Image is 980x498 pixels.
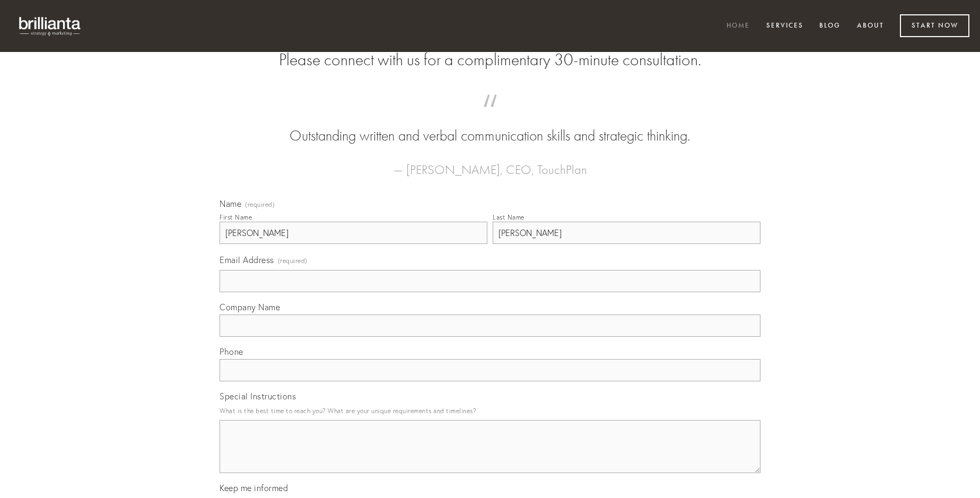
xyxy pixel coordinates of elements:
[237,105,743,126] span: “
[220,483,288,493] span: Keep me informed
[220,391,296,401] span: Special Instructions
[220,404,760,418] p: What is the best time to reach you? What are your unique requirements and timelines?
[245,202,275,208] span: (required)
[850,18,891,35] a: About
[812,18,847,35] a: Blog
[493,213,524,221] div: Last Name
[220,198,241,209] span: Name
[278,254,308,268] span: (required)
[220,255,274,265] span: Email Address
[237,146,743,180] figcaption: — [PERSON_NAME], CEO, TouchPlan
[220,302,280,312] span: Company Name
[11,11,90,41] img: brillianta - research, strategy, marketing
[220,50,760,70] h2: Please connect with us for a complimentary 30-minute consultation.
[720,18,757,35] a: Home
[759,18,810,35] a: Services
[220,346,243,357] span: Phone
[220,213,252,221] div: First Name
[237,105,743,146] blockquote: Outstanding written and verbal communication skills and strategic thinking.
[900,14,969,37] a: Start Now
